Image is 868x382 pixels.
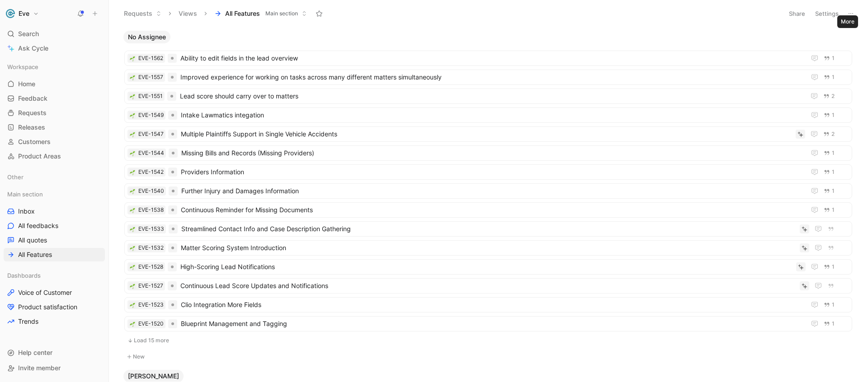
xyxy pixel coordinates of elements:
[18,303,77,312] span: Product satisfaction
[129,150,136,156] button: 🌱
[4,286,105,299] a: Voice of Customer
[822,53,836,63] button: 1
[124,183,852,199] a: 🌱EVE-1540Further Injury and Damages Information1
[7,172,24,182] span: Other
[822,186,836,196] button: 1
[18,207,35,216] span: Inbox
[832,188,835,194] span: 1
[4,92,105,105] a: Feedback
[129,302,136,308] button: 🌱
[92,303,101,312] button: View actions
[138,54,163,63] div: EVE-1562
[822,72,836,82] button: 1
[18,349,52,356] span: Help center
[18,123,45,132] span: Releases
[124,240,852,256] a: 🌱EVE-1532Matter Scoring System Introduction
[138,262,163,271] div: EVE-1528
[265,9,298,18] span: Main section
[4,7,41,20] button: EveEve
[7,62,38,71] span: Workspace
[130,170,135,175] img: 🌱
[181,242,796,253] span: Matter Scoring System Introduction
[821,129,836,139] button: 2
[138,130,164,139] div: EVE-1547
[832,302,835,307] span: 1
[124,221,852,237] a: 🌱EVE-1533Streamlined Contact Info and Case Description Gathering
[128,372,179,381] span: [PERSON_NAME]
[181,318,802,329] span: Blueprint Management and Tagging
[181,224,796,234] span: Streamlined Contact Info and Case Description Gathering
[123,351,853,362] button: New
[129,55,136,61] div: 🌱
[129,131,136,137] button: 🌱
[831,131,835,137] span: 2
[130,246,135,251] img: 🌱
[130,56,135,61] img: 🌱
[124,145,852,161] a: 🌱EVE-1544Missing Bills and Records (Missing Providers)1
[92,207,101,216] button: View actions
[138,319,164,328] div: EVE-1520
[130,132,135,137] img: 🌱
[124,259,852,275] a: 🌱EVE-1528High-Scoring Lead Notifications1
[832,150,835,156] span: 1
[124,202,852,218] a: 🌱EVE-1538Continuous Reminder for Missing Documents1
[4,42,105,55] a: Ask Cycle
[124,164,852,180] a: 🌱EVE-1542Providers Information1
[18,79,35,89] span: Home
[124,335,852,346] button: Load 15 more
[4,300,105,314] a: Product satisfaction
[4,269,105,328] div: DashboardsVoice of CustomerProduct satisfactionTrends
[138,149,164,158] div: EVE-1544
[138,243,164,252] div: EVE-1532
[124,70,852,85] a: 🌱EVE-1557Improved experience for working on tasks across many different matters simultaneously1
[18,28,39,39] span: Search
[130,208,135,213] img: 🌱
[129,283,136,289] button: 🌱
[4,219,105,233] a: All feedbacks
[4,346,105,359] div: Help center
[129,188,136,194] button: 🌱
[130,94,135,99] img: 🌱
[18,43,48,54] span: Ask Cycle
[120,31,857,363] div: No AssigneeLoad 15 moreNew
[4,187,105,261] div: Main sectionInboxAll feedbacksAll quotesAll Features
[18,137,51,146] span: Customers
[821,91,836,101] button: 2
[832,321,835,326] span: 1
[124,107,852,123] a: 🌱EVE-1549Intake Lawmatics integation1
[129,245,136,251] button: 🌱
[138,300,164,309] div: EVE-1523
[7,271,41,280] span: Dashboards
[129,207,136,213] button: 🌱
[138,224,164,233] div: EVE-1533
[822,205,836,215] button: 1
[7,190,43,199] span: Main section
[129,169,136,175] button: 🌱
[124,297,852,312] a: 🌱EVE-1523Clio Integration More Fields1
[18,288,72,297] span: Voice of Customer
[181,129,792,140] span: Multiple Plaintiffs Support in Single Vehicle Accidents
[832,207,835,213] span: 1
[130,75,135,80] img: 🌱
[130,303,135,308] img: 🌱
[129,74,136,80] button: 🌱
[18,317,38,326] span: Trends
[19,9,29,18] h1: Eve
[181,186,802,196] span: Further Injury and Damages Information
[129,321,136,327] button: 🌱
[130,151,135,156] img: 🌱
[129,112,136,118] div: 🌱
[92,250,101,259] button: View actions
[181,167,802,177] span: Providers Information
[180,261,793,272] span: High-Scoring Lead Notifications
[4,170,105,186] div: Other
[6,9,15,18] img: Eve
[832,169,835,175] span: 1
[4,121,105,134] a: Releases
[4,106,105,120] a: Requests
